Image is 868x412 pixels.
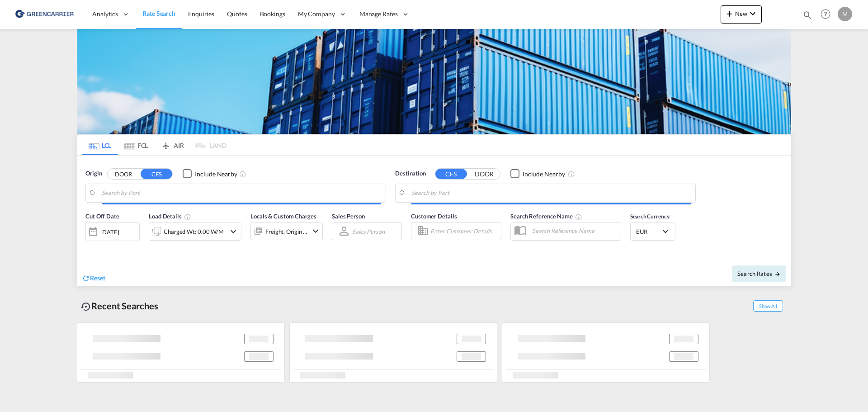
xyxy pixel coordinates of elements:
span: Bookings [260,10,285,18]
md-icon: icon-arrow-right [774,271,781,277]
div: Freight Origin Destination [265,225,308,238]
input: Search Reference Name [528,224,621,237]
span: Help [818,6,833,22]
span: New [724,10,758,17]
span: Manage Rates [359,9,398,19]
span: Sales Person [332,213,365,220]
md-select: Sales Person [351,225,386,238]
button: icon-plus 400-fgNewicon-chevron-down [721,5,762,24]
div: Freight Origin Destinationicon-chevron-down [250,222,323,240]
span: Quotes [227,10,247,18]
button: CFS [435,169,467,179]
span: Reset [90,274,105,282]
img: GreenCarrierFCL_LCL.png [77,29,791,134]
span: Analytics [92,9,118,19]
div: Include Nearby [523,170,565,179]
md-icon: icon-refresh [82,274,90,282]
span: Destination [395,169,426,178]
div: [DATE] [100,228,119,236]
md-icon: Your search will be saved by the below given name [575,213,582,221]
div: [DATE] [85,222,140,241]
button: DOOR [468,169,500,179]
md-checkbox: Checkbox No Ink [183,169,237,179]
md-tab-item: AIR [154,135,190,155]
button: DOOR [108,169,139,179]
div: M [838,7,852,21]
md-icon: icon-chevron-down [310,226,321,237]
md-tab-item: FCL [118,135,154,155]
span: EUR [636,227,661,236]
input: Enter Customer Details [430,224,498,238]
input: Search by Port [411,186,691,200]
md-checkbox: Checkbox No Ink [510,169,565,179]
span: Customer Details [411,213,457,220]
md-icon: icon-magnify [802,10,812,20]
div: Help [818,6,838,23]
div: Include Nearby [195,170,237,179]
span: Search Reference Name [510,213,582,220]
md-select: Select Currency: € EUREuro [635,225,670,238]
md-icon: icon-airplane [160,140,171,147]
button: CFS [141,169,172,179]
input: Search by Port [102,186,381,200]
span: Search Currency [630,213,670,220]
div: Recent Searches [77,296,162,316]
span: Load Details [149,213,191,220]
md-icon: icon-chevron-down [228,226,239,237]
span: My Company [298,9,335,19]
span: Search Rates [737,270,781,277]
span: Rate Search [142,9,175,17]
div: Charged Wt: 0.00 W/M [164,225,224,238]
md-icon: icon-backup-restore [80,301,91,312]
span: Show All [753,300,783,312]
div: Origin DOOR CFS Checkbox No InkUnchecked: Ignores neighbouring ports when fetching rates.Checked ... [77,156,791,286]
md-icon: icon-chevron-down [747,8,758,19]
span: Origin [85,169,102,178]
span: Cut Off Date [85,213,119,220]
div: icon-refreshReset [82,274,105,284]
button: Search Ratesicon-arrow-right [732,265,786,282]
md-datepicker: Select [85,240,92,252]
md-icon: Unchecked: Ignores neighbouring ports when fetching rates.Checked : Includes neighbouring ports w... [568,170,575,178]
md-icon: icon-plus 400-fg [724,8,735,19]
span: Locals & Custom Charges [250,213,316,220]
div: icon-magnify [802,10,812,24]
md-icon: Unchecked: Ignores neighbouring ports when fetching rates.Checked : Includes neighbouring ports w... [239,170,246,178]
img: 176147708aff11ef8735f72d97dca5a8.png [14,4,75,24]
md-tab-item: LCL [82,135,118,155]
span: Enquiries [188,10,214,18]
md-icon: Chargeable Weight [184,213,191,221]
md-pagination-wrapper: Use the left and right arrow keys to navigate between tabs [82,135,226,155]
div: Charged Wt: 0.00 W/Micon-chevron-down [149,223,241,241]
